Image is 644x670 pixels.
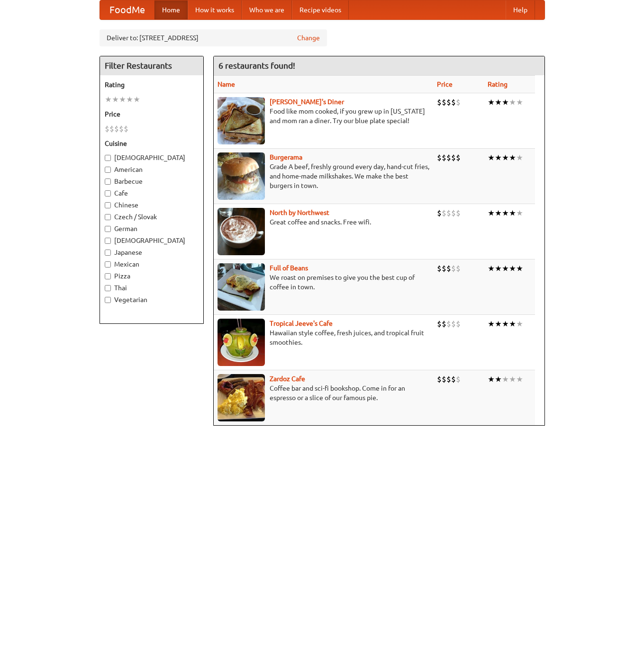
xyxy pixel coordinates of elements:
[437,80,453,88] a: Price
[451,263,456,274] li: $
[488,374,495,384] li: ★
[456,263,461,274] li: $
[105,259,199,269] label: Mexican
[442,208,446,218] li: $
[502,97,509,107] li: ★
[105,94,112,105] li: ★
[442,152,446,163] li: $
[495,152,502,163] li: ★
[509,374,516,384] li: ★
[446,263,451,274] li: $
[446,374,451,384] li: $
[488,263,495,274] li: ★
[112,94,119,105] li: ★
[270,209,329,216] a: North by Northwest
[105,109,199,119] h5: Price
[218,80,235,88] a: Name
[442,97,446,107] li: $
[105,200,199,210] label: Chinese
[488,152,495,163] li: ★
[297,33,320,43] a: Change
[218,61,295,70] ng-pluralize: 6 restaurants found!
[502,374,509,384] li: ★
[437,263,442,274] li: $
[488,319,495,329] li: ★
[105,202,111,208] input: Chinese
[154,0,188,19] a: Home
[495,319,502,329] li: ★
[442,319,446,329] li: $
[292,0,349,19] a: Recipe videos
[446,208,451,218] li: $
[437,97,442,107] li: $
[119,124,124,134] li: $
[516,319,523,329] li: ★
[105,139,199,148] h5: Cuisine
[100,29,327,46] div: Deliver to: [STREET_ADDRESS]
[456,374,461,384] li: $
[516,97,523,107] li: ★
[446,152,451,163] li: $
[456,152,461,163] li: $
[105,285,111,291] input: Thai
[105,190,111,197] input: Cafe
[509,208,516,218] li: ★
[218,273,429,292] p: We roast on premises to give you the best cup of coffee in town.
[218,328,429,347] p: Hawaiian style coffee, fresh juices, and tropical fruit smoothies.
[456,319,461,329] li: $
[105,283,199,293] label: Thai
[105,297,111,303] input: Vegetarian
[509,152,516,163] li: ★
[218,263,265,311] img: beans.jpg
[105,250,111,256] input: Japanese
[495,263,502,274] li: ★
[270,98,344,106] b: [PERSON_NAME]'s Diner
[242,0,292,19] a: Who we are
[100,0,154,19] a: FoodMe
[270,320,333,327] a: Tropical Jeeve's Cafe
[437,319,442,329] li: $
[456,208,461,218] li: $
[270,264,308,272] a: Full of Beans
[446,97,451,107] li: $
[218,162,429,190] p: Grade A beef, freshly ground every day, hand-cut fries, and home-made milkshakes. We make the bes...
[446,319,451,329] li: $
[488,97,495,107] li: ★
[451,152,456,163] li: $
[105,271,199,281] label: Pizza
[451,208,456,218] li: $
[105,214,111,220] input: Czech / Slovak
[437,152,442,163] li: $
[105,212,199,222] label: Czech / Slovak
[105,261,111,268] input: Mexican
[488,208,495,218] li: ★
[133,94,140,105] li: ★
[509,97,516,107] li: ★
[506,0,535,19] a: Help
[442,374,446,384] li: $
[502,208,509,218] li: ★
[105,179,111,185] input: Barbecue
[509,319,516,329] li: ★
[442,263,446,274] li: $
[451,374,456,384] li: $
[516,374,523,384] li: ★
[105,167,111,173] input: American
[270,375,305,383] a: Zardoz Cafe
[218,97,265,144] img: sallys.jpg
[105,273,111,279] input: Pizza
[502,152,509,163] li: ★
[456,97,461,107] li: $
[516,208,523,218] li: ★
[119,94,126,105] li: ★
[105,188,199,198] label: Cafe
[270,153,302,161] a: Burgerama
[105,177,199,186] label: Barbecue
[218,107,429,125] p: Food like mom cooked, if you grew up in [US_STATE] and mom ran a diner. Try our blue plate special!
[495,97,502,107] li: ★
[451,97,456,107] li: $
